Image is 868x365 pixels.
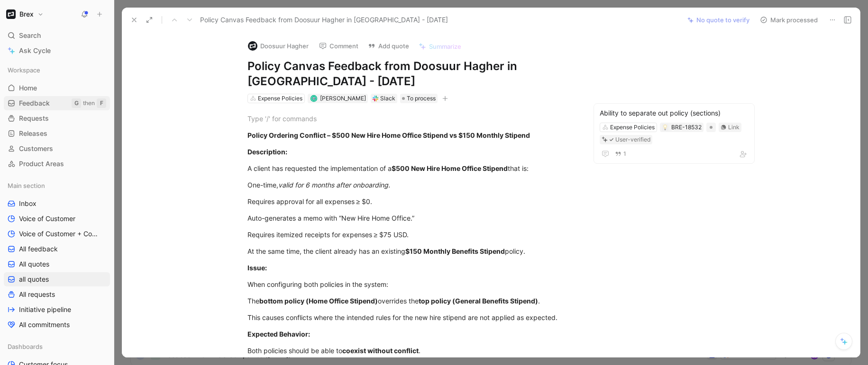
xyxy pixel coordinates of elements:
span: Voice of Customer [19,214,75,223]
div: At the same time, the client already has an existing policy. [247,246,576,256]
a: Voice of Customer [4,212,110,226]
div: Main sectionInboxVoice of CustomerVoice of Customer + Commercial NRR FeedbackAll feedbackAll quot... [4,178,110,332]
strong: Policy Ordering Conflict – $500 New Hire Home Office Stipend vs $150 Monthly Stipend [247,131,530,139]
img: logo [248,41,257,51]
button: No quote to verify [683,13,754,27]
div: Search [4,28,110,43]
a: Home [4,81,110,95]
span: [PERSON_NAME] [320,95,366,102]
button: Summarize [414,40,466,53]
h1: Policy Canvas Feedback from Doosuur Hagher in [GEOGRAPHIC_DATA] - [DATE] [247,59,576,89]
a: Customers [4,142,110,156]
span: Requests [19,114,49,123]
button: 💡 [662,124,668,131]
a: All commitments [4,318,110,332]
button: Comment [315,39,363,53]
span: All requests [19,290,55,299]
button: logoDoosuur Hagher [244,39,313,53]
a: Product Areas [4,157,110,171]
div: Expense Policies [610,123,655,132]
button: Mark processed [756,13,822,27]
em: valid for 6 months after onboarding. [278,181,390,189]
div: Workspace [4,63,110,77]
a: Ask Cycle [4,44,110,58]
div: Main section [4,178,110,193]
button: BrexBrex [4,8,46,21]
span: Feedback [19,98,50,108]
span: Search [19,30,41,41]
span: Ask Cycle [19,45,51,56]
span: Product Areas [19,159,64,169]
div: A client has requested the implementation of a that is: [247,163,576,173]
span: Dashboards [8,342,43,351]
strong: coexist without conflict [342,347,419,355]
span: All quotes [19,259,49,269]
span: Main section [8,181,45,190]
span: Workspace [8,65,40,75]
strong: Expected Behavior: [247,330,310,338]
div: Link [728,123,740,132]
a: all quotes [4,272,110,286]
span: Releases [19,129,47,138]
h1: Brex [19,10,34,18]
strong: $500 New Hire Home Office Stipend [392,164,508,172]
span: 1 [623,151,626,157]
a: All quotes [4,257,110,271]
div: Requires itemized receipts for expenses ≥ $75 USD. [247,230,576,240]
a: Releases [4,126,110,141]
span: Initiative pipeline [19,305,71,314]
img: 💡 [662,125,668,130]
span: Voice of Customer + Commercial NRR Feedback [19,229,101,239]
div: One-time, [247,180,576,190]
div: F [97,98,106,108]
div: BRE-18532 [671,123,702,132]
div: then [83,98,95,108]
div: Auto-generates a memo with “New Hire Home Office.” [247,213,576,223]
span: Home [19,83,37,93]
span: Policy Canvas Feedback from Doosuur Hagher in [GEOGRAPHIC_DATA] - [DATE] [200,14,448,26]
div: Dashboards [4,339,110,354]
div: G [72,98,81,108]
strong: Issue: [247,264,267,272]
div: Requires approval for all expenses ≥ $0. [247,196,576,206]
span: Summarize [429,42,461,51]
div: Expense Policies [258,94,302,103]
div: When configuring both policies in the system: [247,279,576,289]
div: Ability to separate out policy (sections) [600,107,749,119]
a: Inbox [4,196,110,211]
div: Both policies should be able to . [247,346,576,356]
strong: $150 Monthly Benefits Stipend [405,247,505,255]
button: 1 [613,149,628,159]
a: All feedback [4,242,110,256]
span: all quotes [19,275,49,284]
strong: top policy (General Benefits Stipend) [419,297,538,305]
span: Inbox [19,199,37,208]
span: Customers [19,144,53,153]
div: User-verified [615,135,650,144]
a: FeedbackGthenF [4,96,110,110]
strong: bottom policy (Home Office Stipend) [259,297,378,305]
div: The overrides the . [247,296,576,306]
a: All requests [4,287,110,302]
span: All commitments [19,320,70,329]
strong: Description: [247,148,287,156]
div: Slack [380,94,395,103]
img: avatar [311,96,317,101]
a: Requests [4,111,110,125]
span: All feedback [19,244,58,254]
span: To process [407,94,436,103]
div: This causes conflicts where the intended rules for the new hire stipend are not applied as expected. [247,312,576,322]
button: Add quote [364,39,413,53]
a: Initiative pipeline [4,303,110,317]
img: Brex [6,9,16,19]
a: Voice of Customer + Commercial NRR Feedback [4,227,110,241]
div: To process [400,94,438,103]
